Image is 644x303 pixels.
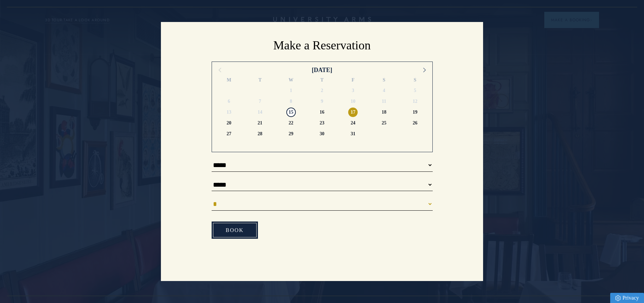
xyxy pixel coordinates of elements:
[379,97,389,106] span: Saturday 11 October 2025
[286,97,296,106] span: Wednesday 8 October 2025
[368,76,400,85] div: S
[255,129,265,139] span: Tuesday 28 October 2025
[307,76,338,85] div: T
[212,222,258,239] a: Book
[410,118,420,128] span: Sunday 26 October 2025
[317,118,327,128] span: Thursday 23 October 2025
[348,118,358,128] span: Friday 24 October 2025
[244,76,276,85] div: T
[379,108,389,117] span: Saturday 18 October 2025
[317,86,327,95] span: Thursday 2 October 2025
[400,76,431,85] div: S
[286,129,296,139] span: Wednesday 29 October 2025
[276,76,307,85] div: W
[312,65,332,75] div: [DATE]
[379,118,389,128] span: Saturday 25 October 2025
[224,129,234,139] span: Monday 27 October 2025
[348,129,358,139] span: Friday 31 October 2025
[317,129,327,139] span: Thursday 30 October 2025
[212,38,433,54] h2: Make a Reservation
[317,108,327,117] span: Thursday 16 October 2025
[286,118,296,128] span: Wednesday 22 October 2025
[410,108,420,117] span: Sunday 19 October 2025
[615,295,621,301] img: Privacy
[286,86,296,95] span: Wednesday 1 October 2025
[410,86,420,95] span: Sunday 5 October 2025
[214,76,245,85] div: M
[255,108,265,117] span: Tuesday 14 October 2025
[317,97,327,106] span: Thursday 9 October 2025
[410,97,420,106] span: Sunday 12 October 2025
[348,108,358,117] span: Friday 17 October 2025
[224,118,234,128] span: Monday 20 October 2025
[348,97,358,106] span: Friday 10 October 2025
[286,108,296,117] span: Wednesday 15 October 2025
[610,293,644,303] a: Privacy
[224,108,234,117] span: Monday 13 October 2025
[224,97,234,106] span: Monday 6 October 2025
[379,86,389,95] span: Saturday 4 October 2025
[255,118,265,128] span: Tuesday 21 October 2025
[348,86,358,95] span: Friday 3 October 2025
[337,76,368,85] div: F
[255,97,265,106] span: Tuesday 7 October 2025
